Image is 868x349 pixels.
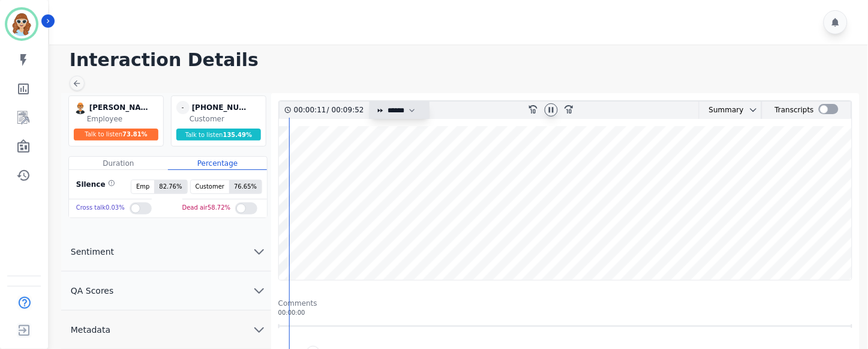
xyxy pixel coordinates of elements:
[294,102,327,119] div: 00:00:11
[61,272,271,311] button: QA Scores chevron down
[74,180,115,194] div: Silence
[154,180,187,193] span: 82.76 %
[190,114,263,124] div: Customer
[252,244,266,259] svg: chevron down
[87,114,161,124] div: Employee
[74,129,159,141] div: Talk to listen
[61,246,124,258] span: Sentiment
[89,101,149,114] div: [PERSON_NAME]
[61,232,271,272] button: Sentiment chevron down
[131,180,154,193] span: Emp
[278,308,852,317] div: 00:00:00
[182,199,231,217] div: Dead air 58.72 %
[329,102,362,119] div: 00:09:52
[61,285,124,297] span: QA Scores
[176,101,190,114] span: -
[252,323,266,337] svg: chevron down
[223,132,253,138] span: 135.49 %
[191,180,230,193] span: Customer
[7,10,36,38] img: Bordered avatar
[192,101,252,114] div: [PHONE_NUMBER]
[70,49,856,71] h1: Interaction Details
[61,324,120,336] span: Metadata
[749,105,758,115] svg: chevron down
[294,102,367,119] div: /
[69,157,168,170] div: Duration
[252,284,266,298] svg: chevron down
[699,102,744,119] div: Summary
[122,131,148,138] span: 73.81 %
[278,299,852,308] div: Comments
[76,199,125,217] div: Cross talk 0.03 %
[168,157,267,170] div: Percentage
[775,102,814,119] div: Transcripts
[229,180,262,193] span: 76.65 %
[176,129,262,141] div: Talk to listen
[744,105,758,115] button: chevron down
